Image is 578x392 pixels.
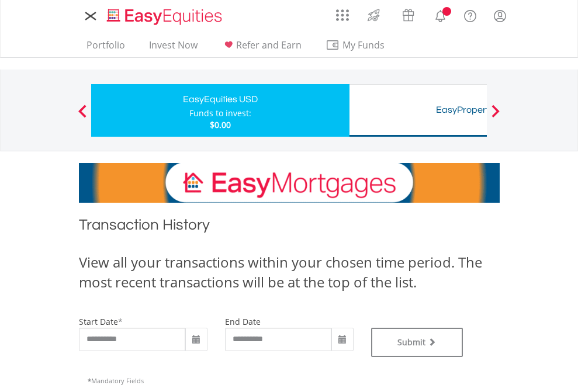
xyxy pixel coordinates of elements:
[189,107,251,119] div: Funds to invest:
[485,3,515,29] a: My Profile
[328,3,357,22] a: AppsGrid
[71,110,94,122] button: Previous
[225,316,261,327] label: end date
[391,3,425,25] a: Vouchers
[326,37,402,53] span: My Funds
[102,3,227,26] a: Home page
[144,39,202,57] a: Invest Now
[98,91,342,107] div: EasyEquities USD
[79,316,118,327] label: start date
[79,252,500,293] div: View all your transactions within your chosen time period. The most recent transactions will be a...
[364,6,383,25] img: thrive-v2.svg
[79,214,500,241] h1: Transaction History
[79,163,500,203] img: EasyMortage Promotion Banner
[371,328,463,357] button: Submit
[399,6,418,25] img: vouchers-v2.svg
[336,9,349,22] img: grid-menu-icon.svg
[82,39,130,57] a: Portfolio
[217,39,306,57] a: Refer and Earn
[236,39,302,51] span: Refer and Earn
[484,110,507,122] button: Next
[425,3,455,26] a: Notifications
[210,119,231,130] span: $0.00
[455,3,485,26] a: FAQ's and Support
[88,376,144,385] span: Mandatory Fields
[105,7,227,26] img: EasyEquities_Logo.png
